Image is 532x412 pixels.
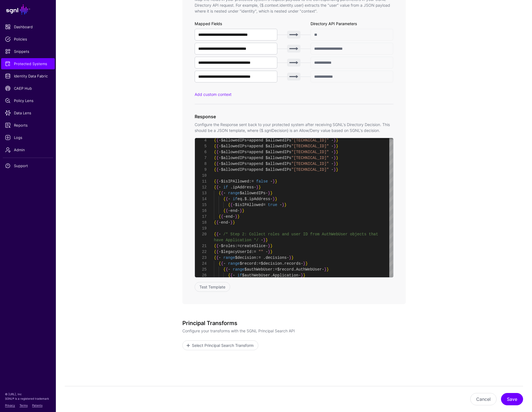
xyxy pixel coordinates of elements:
span: . [242,197,244,201]
span: - [218,179,221,184]
span: - [228,197,230,201]
span: $ [244,197,247,201]
span: { [214,220,216,225]
span: } [336,162,338,166]
label: Mapped Fields [195,21,222,27]
span: eq [237,197,242,201]
span: } [284,203,287,207]
span: } [233,220,235,225]
div: 21 [195,243,207,249]
div: 9 [195,167,207,173]
span: end [226,214,233,219]
span: { [228,273,230,278]
span: . [263,255,265,260]
span: { [216,244,218,248]
span: } [268,250,270,254]
span: = [247,144,249,148]
span: Protected Systems [5,61,51,67]
span: "[TECHNICAL_ID]" [291,167,329,172]
span: Support [5,163,51,169]
span: } [235,214,237,219]
span: . [270,273,272,278]
a: Terms [20,404,28,407]
span: range [233,267,244,272]
span: } [289,255,291,260]
span: range [228,261,240,266]
button: Test Template [195,282,230,292]
span: { [221,214,223,219]
span: . [230,185,232,190]
span: - [218,138,221,143]
span: "" [258,250,263,254]
span: - [331,162,333,166]
span: $allowedIPs [221,156,247,160]
span: - [322,267,324,272]
span: { [221,261,223,266]
div: 13 [195,190,207,196]
div: 16 [195,208,207,214]
span: Policy Lens [5,98,51,103]
span: - [218,150,221,154]
span: { [228,203,230,207]
span: - [237,209,240,213]
span: - [331,167,333,172]
p: SGNL® is a registered trademark [5,396,51,401]
div: 17 [195,214,207,220]
div: 8 [195,161,207,167]
span: Application [273,273,298,278]
div: 18 [195,220,207,226]
span: $authWebUser [242,273,270,278]
span: } [305,261,307,266]
span: - [265,191,268,195]
span: - [331,156,333,160]
a: Protected Systems [1,58,55,69]
span: { [214,232,216,236]
span: $allowedIPs [221,167,247,172]
span: - [261,238,263,242]
a: Privacy [5,404,15,407]
span: { [216,250,218,254]
span: decisions [265,255,287,260]
span: { [218,191,221,195]
span: } [291,255,294,260]
a: Data Lens [1,107,55,119]
span: } [230,220,232,225]
span: - [254,185,256,190]
span: { [216,144,218,148]
span: $record [240,261,256,266]
span: "[TECHNICAL_ID]" [291,138,329,143]
span: = [263,203,265,207]
span: ser objects that [340,232,378,236]
span: append $allowedIPs [249,138,291,143]
span: { [216,179,218,184]
span: } [270,191,272,195]
span: } [300,273,303,278]
span: { [230,203,232,207]
span: } [333,144,336,148]
span: $allowedIPs [221,144,247,148]
span: { [230,273,232,278]
span: { [214,244,216,248]
span: } [326,267,329,272]
a: Admin [1,144,55,155]
span: { [223,197,225,201]
span: { [214,150,216,154]
div: 15 [195,202,207,208]
span: "[TECHNICAL_ID]" [291,150,329,154]
span: } [324,267,326,272]
span: { [218,261,221,266]
a: Patents [32,404,42,407]
span: end [221,220,228,225]
span: = [247,156,249,160]
span: } [333,162,336,166]
span: AuthWebUser [296,267,322,272]
span: := [256,261,261,266]
span: { [216,156,218,160]
span: := [273,267,277,272]
span: { [214,179,216,184]
a: Reports [1,120,55,131]
span: { [214,156,216,160]
div: 12 [195,184,207,190]
span: := [256,255,261,260]
span: Dashboard [5,24,51,30]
